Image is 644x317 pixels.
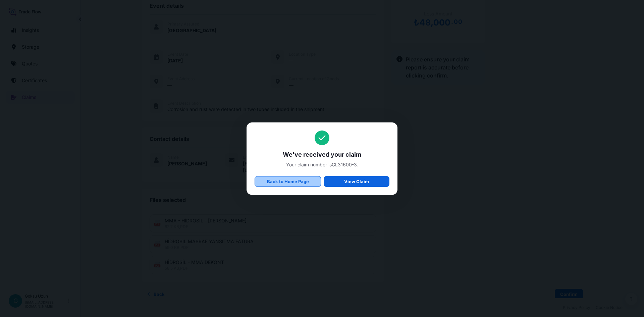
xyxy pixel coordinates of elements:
[255,151,389,159] span: We've received your claim
[255,176,321,187] a: Back to Home Page
[255,161,389,168] span: Your claim number is CL31600-3 .
[324,176,389,187] a: View Claim
[344,178,369,185] p: View Claim
[267,178,309,185] p: Back to Home Page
